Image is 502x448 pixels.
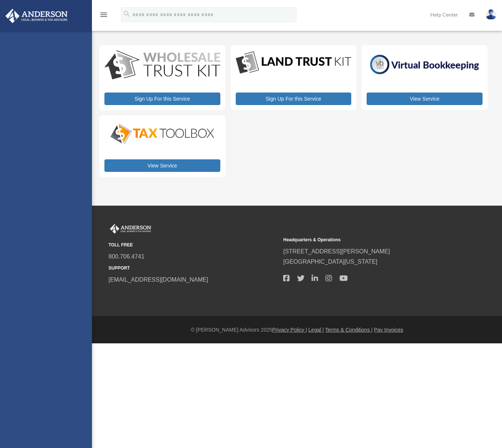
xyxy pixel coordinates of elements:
[108,264,278,272] small: SUPPORT
[99,13,108,19] a: menu
[374,327,403,333] a: Pay Invoices
[99,10,108,19] i: menu
[367,93,483,105] a: View Service
[108,241,278,249] small: TOLL FREE
[3,9,70,23] img: Anderson Advisors Platinum Portal
[108,224,153,234] img: Anderson Advisors Platinum Portal
[108,253,145,260] a: 800.706.4741
[283,259,377,265] a: [GEOGRAPHIC_DATA][US_STATE]
[325,327,373,333] a: Terms & Conditions |
[123,10,131,18] i: search
[272,327,307,333] a: Privacy Policy |
[104,50,220,81] img: WS-Trust-Kit-lgo-1.jpg
[104,93,220,105] a: Sign Up For this Service
[283,236,453,244] small: Headquarters & Operations
[485,9,496,20] img: User Pic
[236,93,352,105] a: Sign Up For this Service
[309,327,324,333] a: Legal |
[236,50,352,75] img: LandTrust_lgo-1.jpg
[283,248,390,254] a: [STREET_ADDRESS][PERSON_NAME]
[104,159,220,172] a: View Service
[108,277,208,283] a: [EMAIL_ADDRESS][DOMAIN_NAME]
[92,325,502,335] div: © [PERSON_NAME] Advisors 2025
